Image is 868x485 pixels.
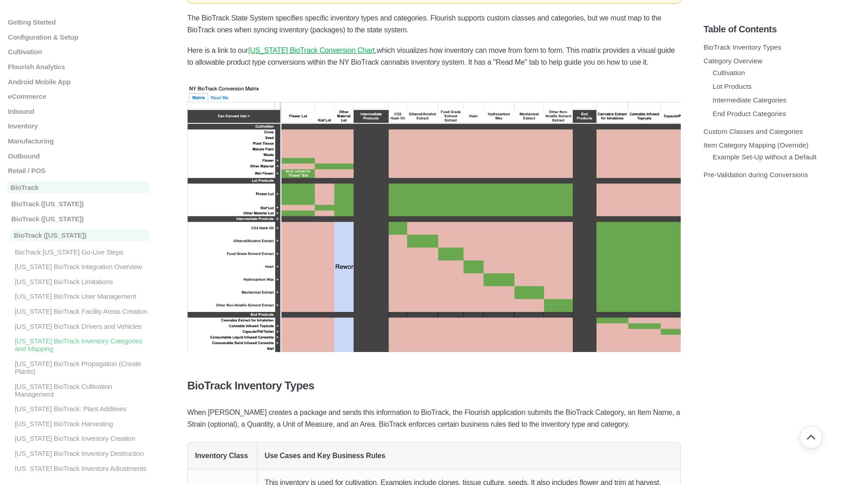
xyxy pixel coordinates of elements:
a: Flourish Analytics [7,63,149,71]
p: [US_STATE] BioTrack: Plant Additives [14,405,149,413]
a: BioTrack ([US_STATE]) [7,215,149,223]
a: eCommerce [7,92,149,100]
a: BioTrack ([US_STATE]) [7,230,149,241]
a: Android Mobile App [7,78,149,86]
p: [US_STATE] BioTrack Limitations [14,278,149,286]
p: BioTrack ([US_STATE]) [10,230,149,241]
a: Inventory [7,123,149,130]
a: Inbound [7,107,149,115]
p: [US_STATE] BioTrack Inventory Destruction [14,449,149,457]
a: [US_STATE] BioTrack Cultivation Management [7,383,149,398]
p: [US_STATE] BioTrack Inventory Creation [14,435,149,443]
a: Configuration & Setup [7,33,149,41]
a: BioTrack Inventory Types [704,43,781,51]
p: The BioTrack State System specifies specific inventory types and categories. Flourish supports cu... [187,12,681,36]
h5: Table of Contents [704,24,861,35]
a: Manufacturing [7,137,149,145]
a: Getting Started [7,18,149,26]
a: [US_STATE] BioTrack Inventory Destruction [7,449,149,457]
p: [US_STATE] BioTrack Cultivation Management [14,383,149,398]
a: [US_STATE] BioTrack Inventory Categories and Mapping [7,337,149,352]
p: [US_STATE] BioTrack Facility Areas Creation [14,307,149,315]
a: [US_STATE] BioTrack Drivers and Vehicles [7,322,149,330]
a: [US_STATE] BioTrack Harvesting [7,420,149,428]
u: , [375,46,377,54]
p: BioTrack ([US_STATE]) [10,215,149,223]
img: image.png [187,85,681,352]
p: [US_STATE] BioTrack Propagation (Create Plants) [14,360,149,375]
a: Category Overview [704,57,762,65]
p: [US_STATE] BioTrack Inventory Adjustments [14,465,149,472]
a: Pre-Validation during Conversions [704,171,808,179]
a: Example Set-Up without a Default [713,153,817,161]
strong: Inventory Class [195,452,248,459]
a: BioTrack [7,182,149,193]
p: When [PERSON_NAME] creates a package and sends this information to BioTrack, the Flourish applica... [187,407,681,430]
a: Custom Classes and Categories [704,128,803,135]
a: Outbound [7,152,149,160]
a: Cultivation [713,69,745,77]
a: [US_STATE] BioTrack: Plant Additives [7,405,149,413]
p: [US_STATE] BioTrack Drivers and Vehicles [14,322,149,330]
p: [US_STATE] BioTrack Inventory Categories and Mapping [14,337,149,352]
p: [US_STATE] BioTrack Harvesting [14,420,149,428]
a: [US_STATE] BioTrack Limitations [7,278,149,286]
strong: Use Cases and Key Business Rules [265,452,385,459]
button: Go back to top of document [800,426,822,449]
a: End Product Categories [713,110,786,117]
a: Lot Products [713,82,751,90]
p: Here is a link to our which visualizes how inventory can move from form to form. This matrix prov... [187,45,681,68]
p: BioTrack [US_STATE] Go-Live Steps [14,248,149,256]
a: [US_STATE] BioTrack Conversion Chart [248,46,375,54]
a: [US_STATE] BioTrack Inventory Creation [7,435,149,443]
a: Cultivation [7,48,149,56]
section: Table of Contents [704,9,861,471]
a: [US_STATE] BioTrack Propagation (Create Plants) [7,360,149,375]
a: BioTrack ([US_STATE]) [7,200,149,208]
h4: BioTrack Inventory Types [187,379,681,392]
a: [US_STATE] BioTrack Inventory Adjustments [7,465,149,472]
a: [US_STATE] BioTrack User Management [7,293,149,301]
a: Retail / POS [7,167,149,174]
p: [US_STATE] BioTrack Integration Overview [14,263,149,271]
p: [US_STATE] BioTrack User Management [14,293,149,301]
a: [US_STATE] BioTrack Facility Areas Creation [7,307,149,315]
a: [US_STATE] BioTrack Integration Overview [7,263,149,271]
a: Item Category Mapping (Override) [704,141,808,149]
a: Intermediate Categories [713,96,786,104]
p: BioTrack ([US_STATE]) [10,200,149,208]
a: BioTrack [US_STATE] Go-Live Steps [7,248,149,256]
